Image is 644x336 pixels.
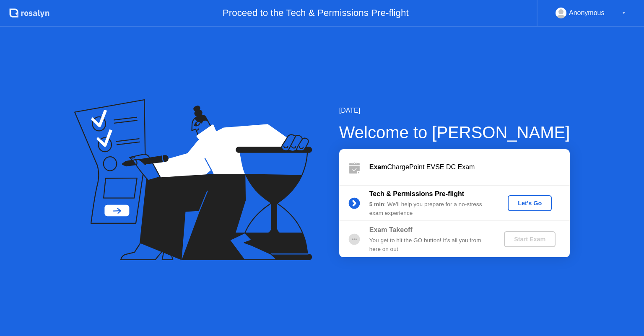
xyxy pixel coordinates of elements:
[508,195,552,211] button: Let's Go
[369,201,384,207] b: 5 min
[511,200,548,207] div: Let's Go
[339,120,570,145] div: Welcome to [PERSON_NAME]
[369,162,570,172] div: ChargePoint EVSE DC Exam
[369,236,490,253] div: You get to hit the GO button! It’s all you from here on out
[369,226,413,233] b: Exam Takeoff
[369,163,387,171] b: Exam
[622,8,626,18] div: ▼
[507,236,552,243] div: Start Exam
[339,106,570,116] div: [DATE]
[569,8,605,18] div: Anonymous
[504,231,556,247] button: Start Exam
[369,190,464,197] b: Tech & Permissions Pre-flight
[369,200,490,217] div: : We’ll help you prepare for a no-stress exam experience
